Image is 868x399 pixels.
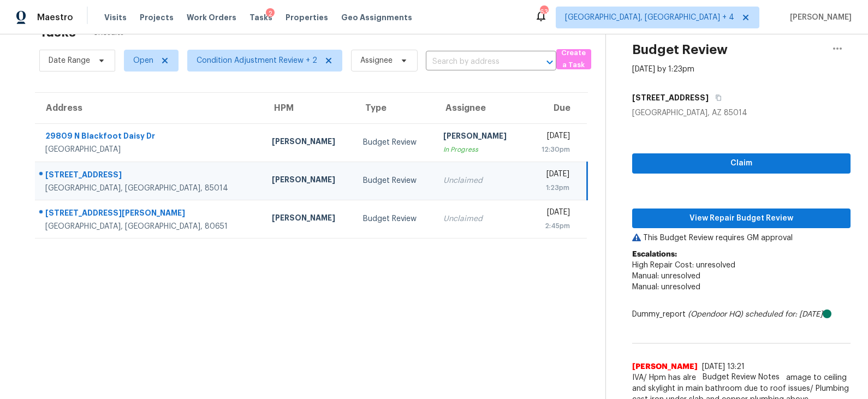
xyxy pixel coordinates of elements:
[363,137,426,148] div: Budget Review
[786,12,852,23] span: [PERSON_NAME]
[443,213,517,224] div: Unclaimed
[435,93,526,123] th: Assignee
[354,93,435,123] th: Type
[562,47,586,72] span: Create a Task
[696,372,786,383] span: Budget Review Notes
[745,311,823,318] i: scheduled for: [DATE]
[45,169,254,183] div: [STREET_ADDRESS]
[272,136,346,150] div: [PERSON_NAME]
[534,144,570,155] div: 12:30pm
[443,144,517,155] div: In Progress
[641,157,842,170] span: Claim
[45,207,254,221] div: [STREET_ADDRESS][PERSON_NAME]
[641,212,842,225] span: View Repair Budget Review
[556,49,591,69] button: Create a Task
[45,130,254,144] div: 29809 N Blackfoot Daisy Dr
[266,8,275,19] div: 2
[632,209,851,229] button: View Repair Budget Review
[632,92,709,103] h5: [STREET_ADDRESS]
[565,12,734,23] span: [GEOGRAPHIC_DATA], [GEOGRAPHIC_DATA] + 4
[542,55,557,70] button: Open
[341,12,412,23] span: Geo Assignments
[197,55,317,66] span: Condition Adjustment Review + 2
[249,14,272,21] span: Tasks
[526,93,587,123] th: Due
[37,12,73,23] span: Maestro
[140,12,174,23] span: Projects
[632,44,728,55] h2: Budget Review
[632,283,700,291] span: Manual: unresolved
[632,64,694,75] div: [DATE] by 1:23pm
[534,221,570,231] div: 2:45pm
[35,93,263,123] th: Address
[45,221,254,232] div: [GEOGRAPHIC_DATA], [GEOGRAPHIC_DATA], 80651
[632,261,735,269] span: High Repair Cost: unresolved
[540,7,548,17] div: 63
[104,12,127,23] span: Visits
[632,251,677,258] b: Escalations:
[133,55,153,66] span: Open
[363,175,426,186] div: Budget Review
[632,309,851,320] div: Dummy_report
[263,93,354,123] th: HPM
[426,53,526,70] input: Search by address
[688,311,743,318] i: (Opendoor HQ)
[360,55,393,66] span: Assignee
[286,12,328,23] span: Properties
[534,182,569,193] div: 1:23pm
[49,55,90,66] span: Date Range
[632,272,700,280] span: Manual: unresolved
[443,130,517,144] div: [PERSON_NAME]
[363,213,426,224] div: Budget Review
[709,88,723,108] button: Copy Address
[702,363,745,371] span: [DATE] 13:21
[272,174,346,188] div: [PERSON_NAME]
[632,153,851,174] button: Claim
[187,12,236,23] span: Work Orders
[45,183,254,194] div: [GEOGRAPHIC_DATA], [GEOGRAPHIC_DATA], 85014
[632,361,698,372] span: [PERSON_NAME]
[632,233,851,243] p: This Budget Review requires GM approval
[534,130,570,144] div: [DATE]
[272,212,346,226] div: [PERSON_NAME]
[443,175,517,186] div: Unclaimed
[45,144,254,155] div: [GEOGRAPHIC_DATA]
[534,169,569,182] div: [DATE]
[534,207,570,221] div: [DATE]
[39,27,76,38] h2: Tasks
[632,108,851,118] div: [GEOGRAPHIC_DATA], AZ 85014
